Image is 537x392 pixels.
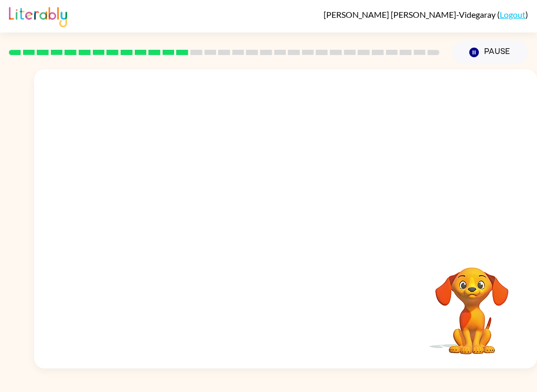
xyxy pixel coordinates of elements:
[324,9,528,19] div: ( )
[9,4,67,27] img: Literably
[420,251,524,356] video: Your browser must support playing .mp4 files to use Literably. Please try using another browser.
[324,9,497,19] span: [PERSON_NAME] [PERSON_NAME]-Videgaray
[500,9,525,19] a: Logout
[452,40,528,64] button: Pause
